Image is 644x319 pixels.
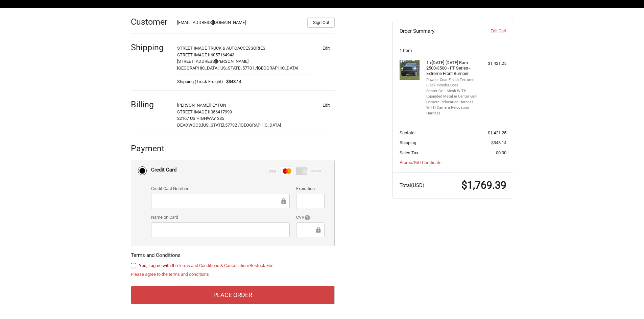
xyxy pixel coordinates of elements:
span: ACCESSORIES [237,46,265,51]
span: DEADWOOD, [177,123,202,128]
div: [EMAIL_ADDRESS][DOMAIN_NAME] [177,19,301,28]
button: Sign Out [307,18,335,28]
label: Expiration [296,185,324,192]
h3: Order Summary [400,28,473,34]
span: STREET IMAGE II [177,109,211,114]
a: Promo/Gift Certificate [400,160,442,165]
span: $0.00 [496,150,506,155]
span: [US_STATE], [219,65,242,71]
button: Edit [317,43,335,53]
span: $1,769.39 [461,179,506,191]
span: 57701 / [242,65,257,71]
h2: Payment [131,143,170,154]
h3: 1 Item [400,48,506,53]
span: $1,421.25 [488,130,506,135]
span: [GEOGRAPHIC_DATA], [177,65,219,71]
span: [GEOGRAPHIC_DATA] [240,123,281,128]
iframe: Chat Widget [610,287,644,319]
span: Shipping [400,140,416,145]
span: Sales Tax [400,150,418,155]
span: 056417999 [211,109,232,114]
h4: 1 x [DATE]-[DATE] Ram 2500-3500 - FT Series - Extreme Front Bumper [426,60,478,77]
span: 57732 / [225,123,240,128]
button: Place Order [131,286,335,304]
span: $348.14 [491,140,506,145]
legend: Terms and Conditions [131,251,181,262]
span: PEYTON [210,103,226,108]
div: $1,421.25 [480,60,506,67]
label: Credit Card Number [151,185,290,192]
span: $348.14 [223,78,242,85]
button: Edit [317,100,335,110]
li: Camera Relocation Harness WITH Camera Relocation Harness [426,100,478,116]
h2: Billing [131,99,170,110]
span: Yes, I agree with the [139,263,273,268]
a: Edit Cart [473,28,506,34]
li: Powder Coat Finish Textured Black Powder Coat [426,77,478,88]
span: STREET IMAGE TRUCK & AUTO [177,46,237,51]
span: [US_STATE], [202,123,225,128]
label: Name on Card [151,214,290,221]
label: Please agree to the terms and conditions [131,272,335,277]
h2: Shipping [131,42,170,53]
li: Center Grill Mesh WITH Expanded Metal in Center Grill [426,88,478,100]
span: [GEOGRAPHIC_DATA] [257,65,298,71]
span: 22167 US HIGHWAY 385 [177,116,224,121]
div: Credit Card [151,164,176,176]
span: 6057164943 [211,52,234,57]
a: Terms and Conditions & Cancellation/Restock Fee [178,263,273,268]
label: CVV [296,214,324,221]
span: STREET IMAGE II [177,52,211,57]
h2: Customer [131,17,170,27]
span: [STREET_ADDRESS][PERSON_NAME] [177,59,248,64]
span: Total (USD) [400,182,424,188]
span: Shipping (Truck Freight) [177,78,223,85]
span: [PERSON_NAME] [177,103,210,108]
span: Subtotal [400,130,415,135]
